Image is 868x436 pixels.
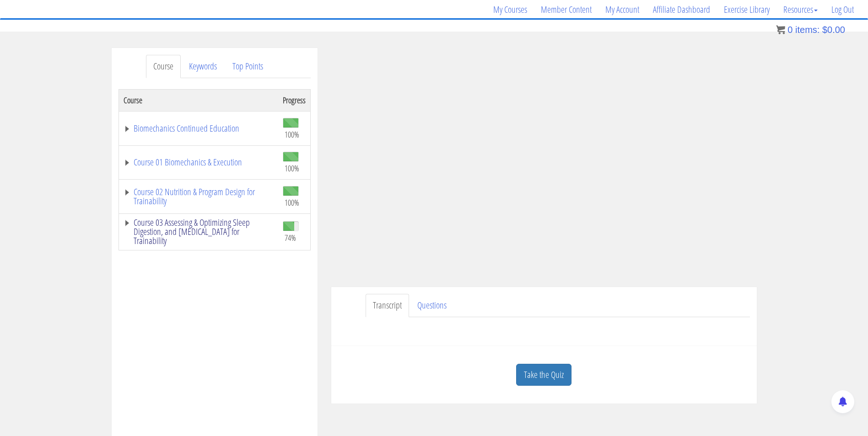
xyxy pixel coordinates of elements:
[124,158,274,167] a: Course 01 Biomechanics & Execution
[124,187,274,206] a: Course 02 Nutrition & Program Design for Trainability
[225,55,270,78] a: Top Points
[285,129,299,139] span: 100%
[795,25,819,35] span: items:
[822,25,845,35] bdi: 0.00
[516,364,571,386] a: Take the Quiz
[182,55,224,78] a: Keywords
[822,25,827,35] span: $
[787,25,793,35] span: 0
[285,163,299,173] span: 100%
[776,25,845,35] a: 0 items: $0.00
[278,89,311,111] th: Progress
[776,25,785,34] img: icon11.png
[410,294,454,317] a: Questions
[366,294,409,317] a: Transcript
[124,218,274,245] a: Course 03 Assessing & Optimizing Sleep Digestion, and [MEDICAL_DATA] for Trainability
[124,124,274,133] a: Biomechanics Continued Education
[285,197,299,207] span: 100%
[146,55,181,78] a: Course
[285,233,296,243] span: 74%
[119,89,278,111] th: Course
